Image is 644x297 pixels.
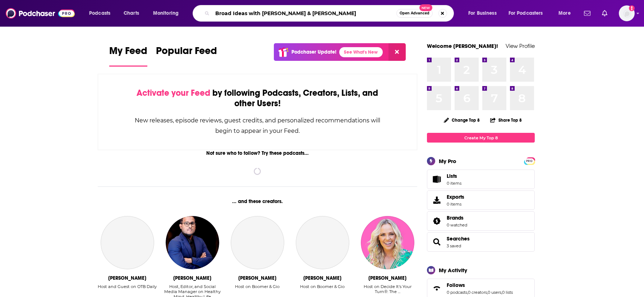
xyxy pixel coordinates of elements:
[619,5,635,21] span: Logged in as sashagoldin
[463,8,506,19] button: open menu
[300,284,345,289] div: Host on Boomer & Gio
[447,282,465,288] span: Follows
[447,215,467,221] a: Brands
[339,47,383,57] a: See What's New
[108,275,146,281] div: Joe Molloy
[447,215,464,221] span: Brands
[109,45,147,67] a: My Feed
[368,275,406,281] div: Christina Lecuyer
[98,150,417,156] div: Not sure who to follow? Try these podcasts...
[212,8,396,19] input: Search podcasts, credits, & more...
[447,243,461,248] a: 3 saved
[427,170,535,189] a: Lists
[427,232,535,252] span: Searches
[447,222,467,228] a: 0 watched
[429,237,444,247] a: Searches
[427,211,535,231] span: Brands
[447,194,464,200] span: Exports
[134,115,381,136] div: New releases, episode reviews, guest credits, and personalized recommendations will begin to appe...
[296,216,349,269] a: Gregg Giannotti
[303,275,341,281] div: Gregg Giannotti
[238,275,276,281] div: Boomer Esiason
[504,8,553,19] button: open menu
[153,8,179,18] span: Monitoring
[124,8,139,18] span: Charts
[429,195,444,205] span: Exports
[447,282,513,288] a: Follows
[487,290,488,295] span: ,
[447,202,464,207] span: 0 items
[447,173,457,179] span: Lists
[439,158,456,165] div: My Pro
[599,7,610,19] a: Show notifications dropdown
[429,283,444,293] a: Follows
[199,5,461,22] div: Search podcasts, credits, & more...
[581,7,593,19] a: Show notifications dropdown
[619,5,635,21] img: User Profile
[525,158,534,163] a: PRO
[467,290,468,295] span: ,
[468,8,497,18] span: For Business
[488,290,501,295] a: 0 users
[173,275,211,281] div: Avik Chakraborty
[119,8,143,19] a: Charts
[358,284,417,294] div: Host on Decide It's Your Turn®: The …
[109,45,147,61] span: My Feed
[619,5,635,21] button: Show profile menu
[429,216,444,226] a: Brands
[447,290,467,295] a: 0 podcasts
[506,42,535,49] a: View Profile
[235,284,280,289] div: Host on Boomer & Gio
[439,267,467,274] div: My Activity
[134,88,381,109] div: by following Podcasts, Creators, Lists, and other Users!
[396,9,433,18] button: Open AdvancedNew
[509,8,543,18] span: For Podcasters
[440,116,484,125] button: Change Top 8
[156,45,217,61] span: Popular Feed
[291,49,336,55] p: Podchaser Update!
[553,8,580,19] button: open menu
[89,8,110,18] span: Podcasts
[137,87,210,98] span: Activate your Feed
[400,12,429,15] span: Open Advanced
[361,216,414,269] img: Christina Lecuyer
[447,181,461,186] span: 0 items
[427,133,535,143] a: Create My Top 8
[490,113,522,127] button: Share Top 8
[231,216,284,269] a: Boomer Esiason
[525,158,534,164] span: PRO
[558,8,571,18] span: More
[166,216,219,269] img: Avik Chakraborty
[429,174,444,184] span: Lists
[468,290,487,295] a: 0 creators
[419,4,432,11] span: New
[427,190,535,210] a: Exports
[6,6,75,20] img: Podchaser - Follow, Share and Rate Podcasts
[98,198,417,204] div: ... and these creators.
[502,290,513,295] a: 0 lists
[148,8,188,19] button: open menu
[629,5,635,11] svg: Add a profile image
[156,45,217,67] a: Popular Feed
[84,8,120,19] button: open menu
[447,173,461,179] span: Lists
[447,235,470,242] a: Searches
[101,216,154,269] a: Joe Molloy
[98,284,157,289] div: Host and Guest on OTB Daily
[427,42,498,49] a: Welcome [PERSON_NAME]!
